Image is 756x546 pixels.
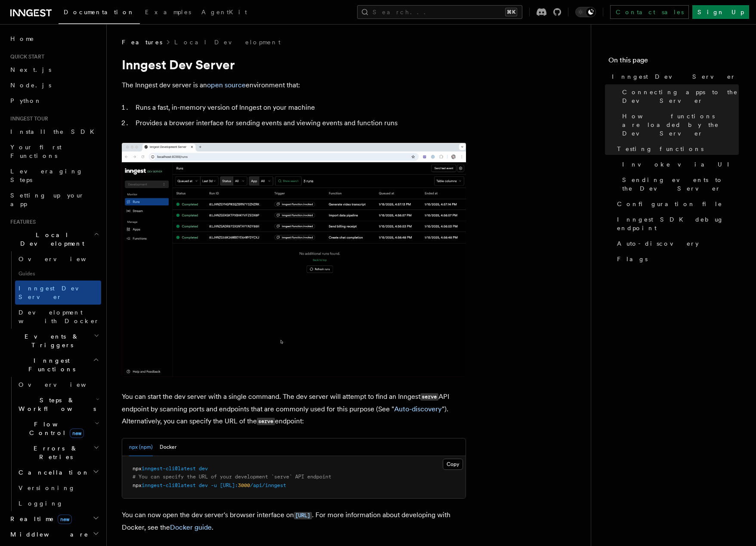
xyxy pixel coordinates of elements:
button: Cancellation [15,465,101,480]
span: inngest-cli@latest [142,466,196,472]
li: Provides a browser interface for sending events and viewing events and function runs [133,117,466,129]
span: Leveraging Steps [10,168,83,183]
button: Flow Controlnew [15,416,101,441]
a: Versioning [15,480,101,496]
span: Overview [19,256,107,262]
span: Features [7,219,36,225]
button: Events & Triggers [7,329,101,353]
a: open source [207,81,246,89]
img: Dev Server Demo [122,143,466,377]
span: dev [199,466,208,472]
a: Auto-discovery [614,236,739,251]
span: Sending events to the Dev Server [622,176,739,193]
a: Overview [15,377,101,392]
span: inngest-cli@latest [142,482,196,488]
button: Middleware [7,527,101,542]
span: How functions are loaded by the Dev Server [622,112,739,138]
span: Home [10,34,34,43]
span: Overview [19,381,107,388]
span: Next.js [10,66,51,73]
span: Features [122,38,162,46]
code: [URL] [294,512,312,519]
kbd: ⌘K [505,8,517,16]
code: serve [257,418,275,425]
span: Inngest SDK debug endpoint [617,215,739,232]
span: Development with Docker [19,309,99,324]
button: Local Development [7,227,101,251]
a: Next.js [7,62,101,77]
span: Examples [145,9,191,15]
span: Flags [617,255,648,263]
span: Configuration file [617,200,722,208]
span: Install the SDK [10,128,99,135]
a: Inngest Dev Server [15,281,101,305]
span: Steps & Workflows [15,396,96,413]
a: Documentation [59,3,140,24]
span: [URL]: [220,482,238,488]
button: Docker [160,438,176,456]
a: Contact sales [610,5,689,19]
span: Cancellation [15,468,89,477]
span: Flow Control [15,420,95,437]
a: AgentKit [196,3,252,23]
a: Invoke via UI [619,157,739,172]
span: npx [133,466,142,472]
a: Python [7,93,101,108]
button: Inngest Functions [7,353,101,377]
div: Inngest Functions [7,377,101,511]
span: Your first Functions [10,144,62,159]
a: Auto-discovery [394,405,442,413]
span: npx [133,482,142,488]
a: Sending events to the Dev Server [619,172,739,196]
span: 3000 [238,482,250,488]
a: Testing functions [614,141,739,157]
p: The Inngest dev server is an environment that: [122,79,466,91]
span: Inngest Functions [7,356,93,373]
span: new [58,515,72,524]
span: Guides [15,267,101,281]
a: Configuration file [614,196,739,212]
a: How functions are loaded by the Dev Server [619,108,739,141]
button: Copy [443,459,463,470]
span: -u [211,482,217,488]
span: Events & Triggers [7,332,94,349]
a: Flags [614,251,739,267]
button: Realtimenew [7,511,101,527]
span: Setting up your app [10,192,84,207]
a: Docker guide [170,523,212,531]
h4: On this page [608,55,739,69]
a: Sign Up [692,5,749,19]
span: dev [199,482,208,488]
button: Toggle dark mode [575,7,596,17]
a: Node.js [7,77,101,93]
a: Home [7,31,101,46]
button: Errors & Retries [15,441,101,465]
a: Your first Functions [7,139,101,163]
a: Setting up your app [7,188,101,212]
a: Leveraging Steps [7,163,101,188]
span: Python [10,97,42,104]
a: Connecting apps to the Dev Server [619,84,739,108]
a: Local Development [174,38,281,46]
button: Steps & Workflows [15,392,101,416]
a: Inngest Dev Server [608,69,739,84]
span: new [70,429,84,438]
span: /api/inngest [250,482,286,488]
span: Middleware [7,530,89,539]
button: npx (npm) [129,438,153,456]
span: Documentation [64,9,135,15]
span: Inngest tour [7,115,48,122]
span: Node.js [10,82,51,89]
a: Overview [15,251,101,267]
span: Auto-discovery [617,239,699,248]
span: Local Development [7,231,94,248]
a: Inngest SDK debug endpoint [614,212,739,236]
span: Versioning [19,484,75,491]
p: You can now open the dev server's browser interface on . For more information about developing wi... [122,509,466,534]
span: Inngest Dev Server [19,285,92,300]
div: Local Development [7,251,101,329]
span: Invoke via UI [622,160,737,169]
span: Testing functions [617,145,704,153]
button: Search...⌘K [357,5,522,19]
a: Install the SDK [7,124,101,139]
